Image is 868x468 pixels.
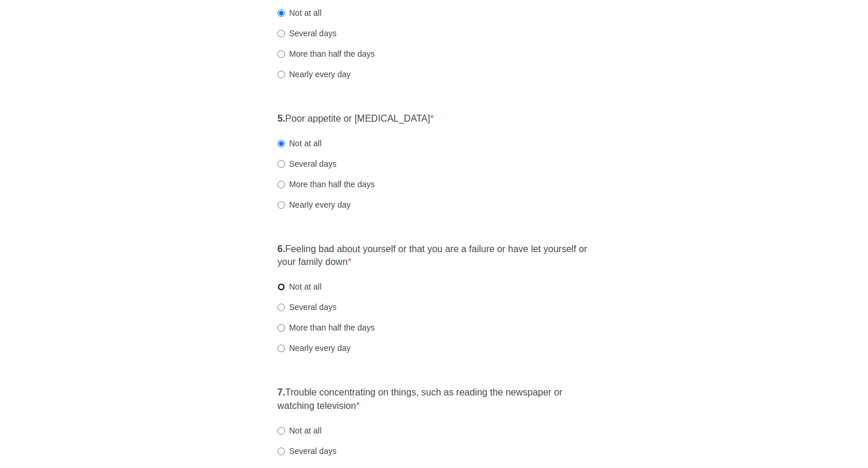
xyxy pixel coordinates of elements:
[277,48,375,60] label: More than half the days
[277,50,285,58] input: More than half the days
[277,324,285,332] input: More than half the days
[277,283,285,291] input: Not at all
[277,445,337,457] label: Several days
[277,158,337,170] label: Several days
[277,301,337,313] label: Several days
[277,137,321,149] label: Not at all
[277,322,375,333] label: More than half the days
[277,178,375,190] label: More than half the days
[277,342,351,354] label: Nearly every day
[277,199,351,211] label: Nearly every day
[277,30,285,37] input: Several days
[277,113,285,123] strong: 5.
[277,427,285,435] input: Not at all
[277,68,351,80] label: Nearly every day
[277,160,285,168] input: Several days
[277,345,285,352] input: Nearly every day
[277,387,285,397] strong: 7.
[277,71,285,78] input: Nearly every day
[277,448,285,455] input: Several days
[277,244,285,254] strong: 6.
[277,386,591,413] label: Trouble concentrating on things, such as reading the newspaper or watching television
[277,140,285,147] input: Not at all
[277,27,337,39] label: Several days
[277,7,321,19] label: Not at all
[277,425,321,436] label: Not at all
[277,112,434,126] label: Poor appetite or [MEDICAL_DATA]
[277,201,285,209] input: Nearly every day
[277,9,285,17] input: Not at all
[277,181,285,188] input: More than half the days
[277,304,285,311] input: Several days
[277,243,591,270] label: Feeling bad about yourself or that you are a failure or have let yourself or your family down
[277,281,321,292] label: Not at all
